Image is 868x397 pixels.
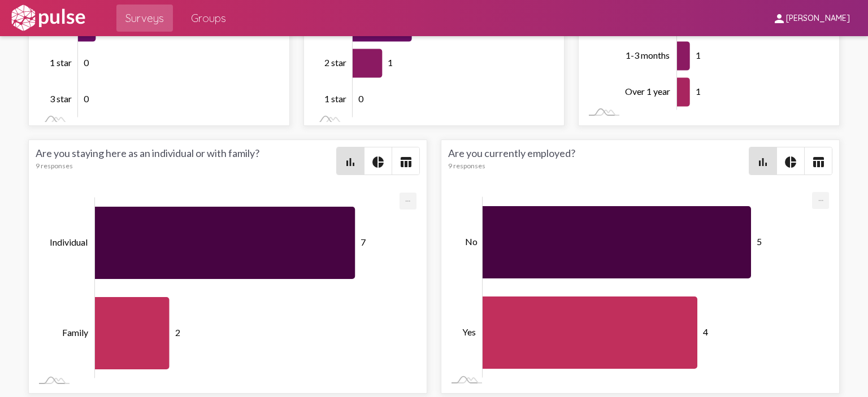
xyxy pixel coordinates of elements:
[50,93,72,103] tspan: 3 star
[777,147,804,174] button: Pie style chart
[358,93,364,103] tspan: 0
[784,155,797,169] mat-icon: pie_chart
[324,56,346,67] tspan: 2 star
[696,49,701,60] tspan: 1
[95,207,355,369] g: Series
[811,155,825,169] mat-icon: table_chart
[462,326,476,337] tspan: Yes
[812,192,829,203] a: Export [Press ENTER or use arrow keys to navigate]
[626,49,670,60] tspan: 1-3 months
[625,85,670,96] tspan: Over 1 year
[400,193,416,203] a: Export [Press ENTER or use arrow keys to navigate]
[62,326,89,337] tspan: Family
[337,147,364,174] button: Bar chart
[50,56,72,67] tspan: 1 star
[36,147,336,175] div: Are you staying here as an individual or with family?
[50,236,88,247] tspan: Individual
[9,4,87,32] img: white-logo.svg
[756,155,770,169] mat-icon: bar_chart
[175,326,180,337] tspan: 2
[786,14,850,24] span: [PERSON_NAME]
[448,147,749,175] div: Are you currently employed?
[462,197,813,378] g: Chart
[191,8,226,28] span: Groups
[388,56,393,67] tspan: 1
[763,7,859,28] button: [PERSON_NAME]
[84,93,89,103] tspan: 0
[50,197,401,378] g: Chart
[392,147,419,174] button: Table view
[696,85,701,96] tspan: 1
[344,155,357,169] mat-icon: bar_chart
[371,155,385,169] mat-icon: pie_chart
[361,236,366,247] tspan: 7
[757,235,762,246] tspan: 5
[805,147,832,174] button: Table view
[483,206,751,369] g: Series
[116,5,173,32] a: Surveys
[703,326,708,337] tspan: 4
[36,162,336,170] div: 9 responses
[84,56,89,67] tspan: 0
[364,147,392,174] button: Pie style chart
[465,235,478,246] tspan: No
[448,162,749,170] div: 9 responses
[749,147,776,174] button: Bar chart
[399,155,413,169] mat-icon: table_chart
[125,8,164,28] span: Surveys
[772,12,786,25] mat-icon: person
[324,93,346,103] tspan: 1 star
[182,5,235,32] a: Groups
